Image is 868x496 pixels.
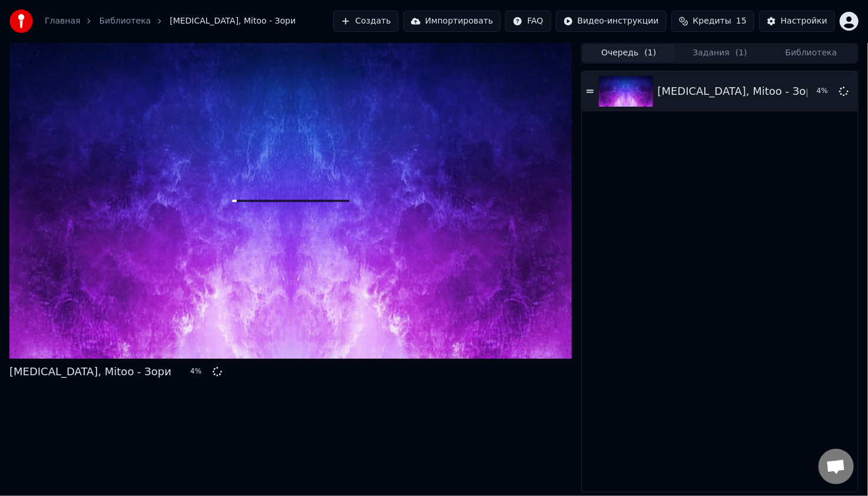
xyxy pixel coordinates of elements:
[819,449,854,484] a: Открытый чат
[645,47,657,59] span: ( 1 )
[45,15,80,27] a: Главная
[45,15,296,27] nav: breadcrumb
[403,11,501,32] button: Импортировать
[693,15,731,27] span: Кредиты
[736,15,747,27] span: 15
[817,87,834,96] div: 4 %
[99,15,151,27] a: Библиотека
[333,11,398,32] button: Создать
[658,83,820,100] div: [MEDICAL_DATA], Mitoo - Зори
[190,367,208,376] div: 4 %
[9,363,171,380] div: [MEDICAL_DATA], Mitoo - Зори
[583,45,674,62] button: Очередь
[766,45,857,62] button: Библиотека
[9,9,33,33] img: youka
[759,11,835,32] button: Настройки
[556,11,667,32] button: Видео-инструкции
[674,45,766,62] button: Задания
[736,47,747,59] span: ( 1 )
[505,11,551,32] button: FAQ
[671,11,754,32] button: Кредиты15
[170,15,296,27] span: [MEDICAL_DATA], Mitoo - Зори
[781,15,827,27] div: Настройки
